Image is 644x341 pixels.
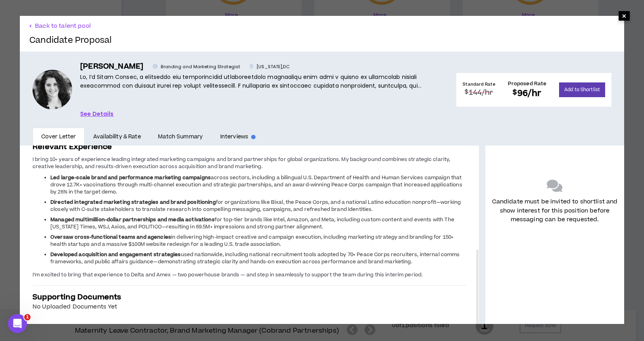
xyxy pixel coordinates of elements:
button: Add to Shortlist [559,82,605,97]
span: I bring 10+ years of experience leading integrated marketing campaigns and brand partnerships for... [33,156,450,170]
h2: Candidate Proposal [29,36,112,45]
strong: Led large-scale brand and performance marketing campaigns [50,174,211,181]
p: Branding and Marketing Strategist [153,63,240,71]
p: [US_STATE] , DC [250,63,290,71]
a: Cover Letter [33,128,85,146]
p: Lo, I’d Sitam Consec, a elitseddo eiu temporincidid utlaboreetdolo magnaaliqu enim admi v quisno ... [80,73,444,90]
a: Match Summary [150,128,211,146]
h4: Proposed Rate [508,80,547,87]
p: Candidate must be invited to shortlist and show interest for this position before messaging can b... [492,197,618,224]
div: Tasha P. [33,70,72,109]
span: 144 /hr [469,87,493,98]
h3: Relevant Experience [33,142,466,152]
span: across sectors, including a bilingual U.S. Department of Health and Human Services campaign that ... [50,174,462,195]
sup: $ [513,88,517,97]
h3: Supporting Documents [33,292,466,303]
span: for organizations like Bixal, the Peace Corps, and a national Latino education nonprofit—working ... [50,199,461,213]
a: Availability & Rate [85,128,149,146]
iframe: Intercom live chat [8,314,27,333]
span: for top-tier brands like Intel, Amazon, and Meta, including custom content and events with The [U... [50,216,454,230]
h2: 96 /hr [508,87,547,100]
strong: Managed multimillion-dollar partnerships and media activations [50,216,215,223]
button: Back to talent pool [29,22,91,30]
span: I’m excited to bring that experience to Delta and Amex — two powerhouse brands — and step in seam... [33,271,423,278]
span: × [622,11,627,21]
h4: Standard Rate [463,81,495,87]
span: in delivering high-impact creative and campaign execution, including marketing strategy and brand... [50,234,454,248]
span: used nationwide, including national recruitment tools adopted by 70+ Peace Corps recruiters, inte... [50,251,460,265]
strong: Oversaw cross-functional teams and agencies [50,234,171,241]
div: No Uploaded Documents Yet [33,303,466,311]
a: Interviews [211,128,264,146]
span: 1 [24,314,31,320]
strong: Developed acquisition and engagement strategies [50,251,181,258]
sup: $ [465,88,468,96]
a: See Details [80,109,114,118]
h5: [PERSON_NAME] [80,61,143,73]
strong: Directed integrated marketing strategies and brand positioning [50,199,216,206]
